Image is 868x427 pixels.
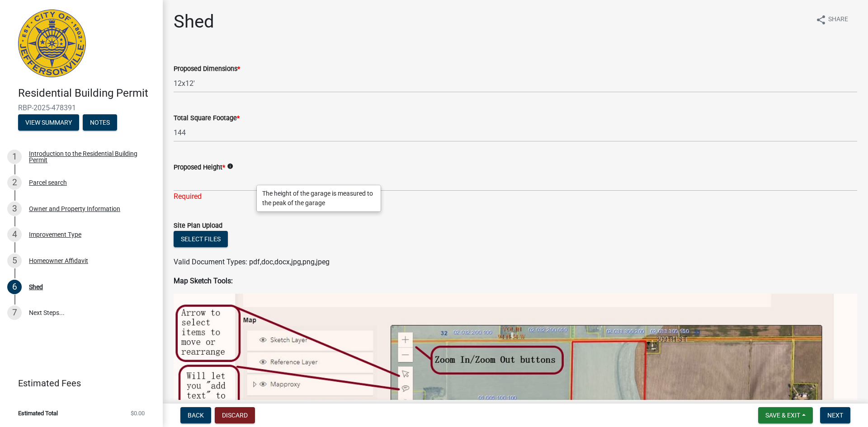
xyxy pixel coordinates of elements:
[18,410,58,416] span: Estimated Total
[29,258,88,264] div: Homeowner Affidavit
[7,150,22,164] div: 1
[29,206,120,212] div: Owner and Property Information
[820,407,850,423] button: Next
[174,115,240,122] label: Total Square Footage
[7,305,22,320] div: 7
[29,231,81,238] div: Improvement Type
[29,284,43,290] div: Shed
[131,410,145,416] span: $0.00
[7,374,148,392] a: Estimated Fees
[174,258,330,266] span: Valid Document Types: pdf,doc,docx,jpg,png,jpeg
[227,163,233,169] i: info
[758,407,813,423] button: Save & Exit
[83,114,117,131] button: Notes
[174,66,240,72] label: Proposed Dimensions
[765,412,800,419] span: Save & Exit
[828,14,848,25] span: Share
[18,103,145,112] span: RBP-2025-478391
[816,14,826,25] i: share
[7,202,22,216] div: 3
[18,9,86,77] img: City of Jeffersonville, Indiana
[174,277,233,285] strong: Map Sketch Tools:
[257,185,381,211] div: The height of the garage is measured to the peak of the garage
[188,412,204,419] span: Back
[180,407,211,423] button: Back
[18,114,79,131] button: View Summary
[174,231,228,247] button: Select files
[29,150,148,163] div: Introduction to the Residential Building Permit
[18,87,156,100] h4: Residential Building Permit
[83,119,117,127] wm-modal-confirm: Notes
[174,223,222,229] label: Site Plan Upload
[215,407,255,423] button: Discard
[18,119,79,127] wm-modal-confirm: Summary
[808,11,855,28] button: shareShare
[29,179,67,186] div: Parcel search
[174,191,857,202] div: Required
[827,412,843,419] span: Next
[7,175,22,190] div: 2
[174,164,225,171] label: Proposed Height
[7,227,22,242] div: 4
[7,280,22,294] div: 6
[7,253,22,268] div: 5
[174,11,214,33] h1: Shed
